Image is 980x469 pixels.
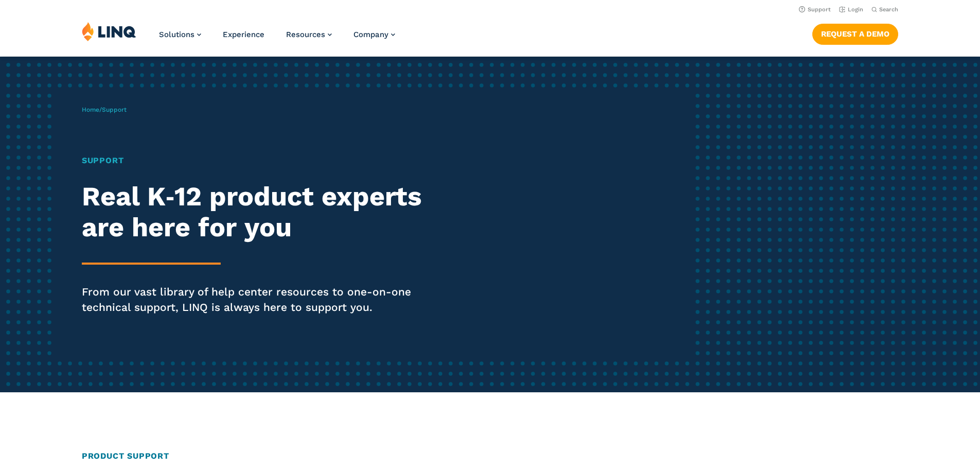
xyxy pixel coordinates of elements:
[286,30,325,39] span: Resources
[223,30,264,39] a: Experience
[871,6,898,13] button: Open Search Bar
[353,30,395,39] a: Company
[159,30,194,39] span: Solutions
[353,30,388,39] span: Company
[82,284,459,315] p: From our vast library of help center resources to one-on-one technical support, LINQ is always he...
[812,24,898,44] a: Request a Demo
[82,106,127,113] span: /
[839,6,863,13] a: Login
[102,106,127,113] span: Support
[159,30,201,39] a: Solutions
[82,106,99,113] a: Home
[879,6,898,13] span: Search
[812,22,898,44] nav: Button Navigation
[82,154,459,167] h1: Support
[799,6,831,13] a: Support
[159,22,395,56] nav: Primary Navigation
[82,22,136,41] img: LINQ | K‑12 Software
[286,30,332,39] a: Resources
[82,181,459,243] h2: Real K‑12 product experts are here for you
[82,450,898,462] h2: Product Support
